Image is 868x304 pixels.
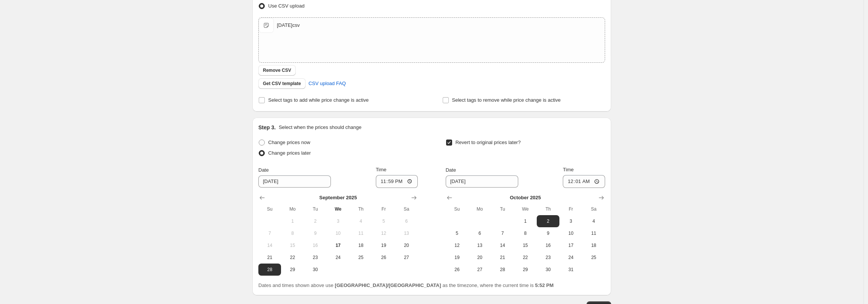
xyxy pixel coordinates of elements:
th: Wednesday [514,203,537,215]
span: 11 [352,230,369,236]
button: Monday October 6 2025 [468,227,491,239]
button: Friday September 19 2025 [372,239,395,251]
th: Friday [372,203,395,215]
h2: Step 3. [258,124,276,131]
span: Date [258,167,269,173]
span: Mo [284,206,301,212]
span: 10 [562,230,579,236]
span: Fr [375,206,392,212]
input: 9/17/2025 [258,175,331,188]
input: 12:00 [376,175,418,188]
button: Thursday October 9 2025 [537,227,559,239]
button: Wednesday October 1 2025 [514,215,537,227]
span: 19 [449,254,465,261]
button: Sunday October 5 2025 [446,227,468,239]
span: 7 [261,230,278,236]
button: Today Wednesday September 17 2025 [327,239,349,251]
span: 15 [517,242,534,248]
span: Th [352,206,369,212]
span: 9 [540,230,556,236]
button: Sunday September 28 2025 [258,264,281,276]
button: Wednesday September 10 2025 [327,227,349,239]
button: Thursday October 30 2025 [537,264,559,276]
span: Date [446,167,456,173]
button: Wednesday September 24 2025 [327,251,349,264]
span: 11 [585,230,602,236]
span: 18 [585,242,602,248]
span: 10 [330,230,346,236]
span: 16 [307,242,324,248]
span: 27 [471,267,488,273]
button: Saturday October 11 2025 [582,227,605,239]
span: CSV upload FAQ [309,80,346,87]
span: 9 [307,230,324,236]
span: 28 [261,267,278,273]
span: 8 [517,230,534,236]
span: Tu [307,206,324,212]
span: 24 [562,254,579,261]
button: Tuesday September 2 2025 [304,215,327,227]
span: 4 [585,218,602,224]
button: Saturday October 18 2025 [582,239,605,251]
span: Mo [471,206,488,212]
button: Thursday September 18 2025 [349,239,372,251]
button: Sunday September 7 2025 [258,227,281,239]
span: 25 [585,254,602,261]
span: Sa [398,206,415,212]
button: Wednesday October 22 2025 [514,251,537,264]
button: Saturday October 4 2025 [582,215,605,227]
th: Monday [468,203,491,215]
th: Saturday [395,203,418,215]
span: 21 [494,254,511,261]
span: Dates and times shown above use as the timezone, where the current time is [258,282,554,288]
span: 23 [307,254,324,261]
button: Show next month, November 2025 [596,192,607,203]
button: Wednesday October 8 2025 [514,227,537,239]
th: Thursday [537,203,559,215]
span: 31 [562,267,579,273]
span: 14 [261,242,278,248]
span: Change prices later [268,150,311,156]
button: Friday September 12 2025 [372,227,395,239]
button: Wednesday September 3 2025 [327,215,349,227]
span: 28 [494,267,511,273]
span: 23 [540,254,556,261]
span: 7 [494,230,511,236]
span: 20 [471,254,488,261]
span: 27 [398,254,415,261]
span: 5 [449,230,465,236]
span: 26 [449,267,465,273]
button: Wednesday October 15 2025 [514,239,537,251]
button: Thursday October 23 2025 [537,251,559,264]
span: 20 [398,242,415,248]
span: 21 [261,254,278,261]
button: Tuesday October 21 2025 [491,251,514,264]
span: 22 [517,254,534,261]
th: Tuesday [491,203,514,215]
button: Sunday September 14 2025 [258,239,281,251]
span: 4 [352,218,369,224]
span: 2 [307,218,324,224]
th: Friday [559,203,582,215]
span: We [517,206,534,212]
button: Saturday September 6 2025 [395,215,418,227]
button: Tuesday September 9 2025 [304,227,327,239]
span: Get CSV template [263,81,301,87]
button: Tuesday September 16 2025 [304,239,327,251]
button: Sunday October 19 2025 [446,251,468,264]
span: Revert to original prices later? [456,140,521,145]
button: Tuesday October 28 2025 [491,264,514,276]
span: 1 [517,218,534,224]
span: 12 [375,230,392,236]
button: Monday September 29 2025 [281,264,304,276]
span: 2 [540,218,556,224]
button: Friday October 10 2025 [559,227,582,239]
th: Wednesday [327,203,349,215]
span: 24 [330,254,346,261]
button: Thursday October 2 2025 [537,215,559,227]
button: Sunday October 12 2025 [446,239,468,251]
span: 3 [330,218,346,224]
button: Saturday September 13 2025 [395,227,418,239]
span: Sa [585,206,602,212]
span: 3 [562,218,579,224]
